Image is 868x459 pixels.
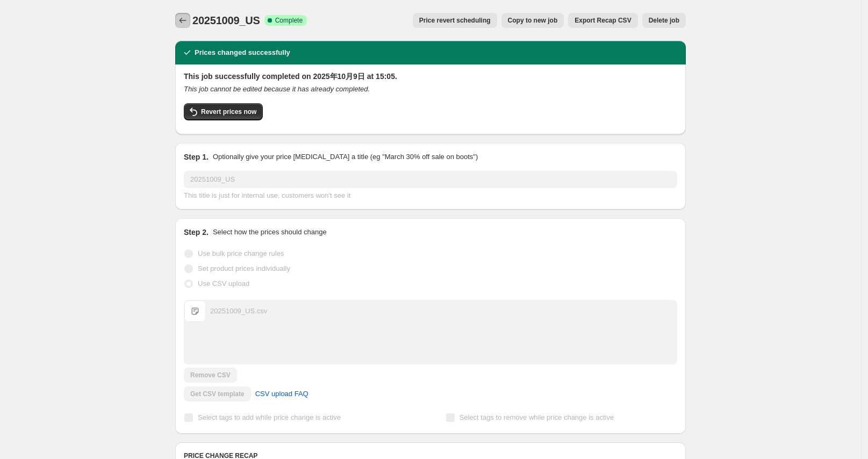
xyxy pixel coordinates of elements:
span: This title is just for internal use, customers won't see it [184,191,350,199]
span: Set product prices individually [198,264,290,272]
span: Delete job [649,16,679,25]
p: Optionally give your price [MEDICAL_DATA] a title (eg "March 30% off sale on boots") [213,152,478,162]
i: This job cannot be edited because it has already completed. [184,85,370,93]
h2: Step 2. [184,227,209,238]
h2: Step 1. [184,152,209,162]
span: Export Recap CSV [575,16,631,25]
a: CSV upload FAQ [249,385,315,403]
h2: Prices changed successfully [195,47,290,58]
button: Revert prices now [184,103,263,120]
div: 20251009_US.csv [210,306,267,317]
span: Use CSV upload [198,279,249,288]
button: Delete job [642,13,686,28]
p: Select how the prices should change [213,227,327,238]
h2: This job successfully completed on 2025年10月9日 at 15:05. [184,71,677,82]
span: Revert prices now [201,107,256,116]
span: CSV upload FAQ [255,389,309,399]
button: Export Recap CSV [568,13,637,28]
input: 30% off holiday sale [184,171,677,188]
span: Select tags to remove while price change is active [460,413,614,421]
button: Price revert scheduling [413,13,497,28]
span: Complete [275,16,303,25]
button: Price change jobs [175,13,190,28]
span: 20251009_US [192,15,260,26]
span: Select tags to add while price change is active [198,413,341,421]
span: Price revert scheduling [419,16,491,25]
button: Copy to new job [501,13,564,28]
span: Use bulk price change rules [198,249,284,257]
span: Copy to new job [508,16,558,25]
